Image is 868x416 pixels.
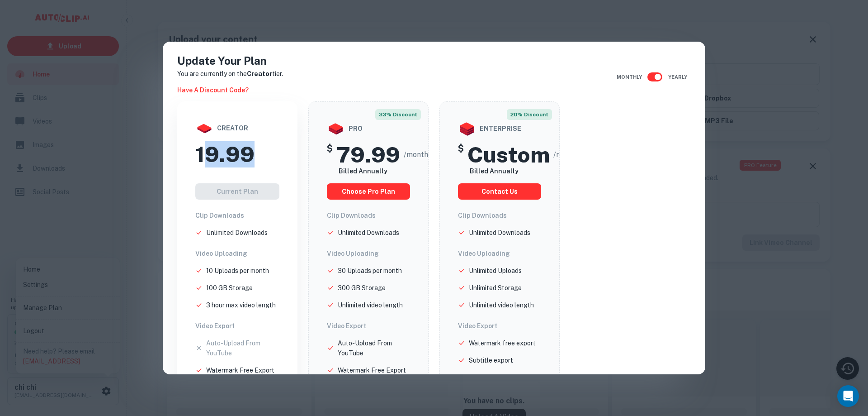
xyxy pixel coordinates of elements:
h6: Video Export [327,321,410,331]
div: enterprise [458,120,541,138]
div: pro [327,120,410,138]
span: /month [553,149,578,160]
p: 3 hour max video length [206,300,276,310]
h6: Clip Downloads [327,210,410,220]
h6: Clip Downloads [458,210,541,220]
h6: Clip Downloads [195,210,279,220]
p: 30 Uploads per month [338,266,402,276]
p: Custom Fonts [469,373,510,383]
span: /month [404,149,428,160]
p: Unlimited Downloads [469,228,530,238]
strong: Creator [247,70,272,77]
h2: 19.99 [195,141,255,167]
h6: Video Uploading [458,249,541,258]
button: Contact us [458,183,541,200]
h6: Billed Annually [470,166,541,176]
h5: $ [327,142,333,168]
p: Watermark Free Export [338,365,406,375]
h2: Custom [467,142,550,168]
h6: Video Uploading [195,249,279,258]
h6: Video Uploading [327,249,410,258]
h6: Video Export [195,321,279,331]
p: Unlimited Storage [469,283,522,293]
h6: Have a discount code? [177,85,249,95]
div: Open Intercom Messenger [837,385,859,407]
span: Monthly [617,73,642,81]
h6: Billed Annually [339,166,410,176]
p: 100 GB Storage [206,283,253,293]
span: 33% discount [375,109,421,120]
p: Auto-Upload From YouTube [338,338,410,358]
p: Subtitle export [469,355,513,365]
h5: $ [458,142,464,168]
p: Unlimited Uploads [469,266,522,276]
span: 20% discount [507,109,552,120]
h6: Video Export [458,321,541,331]
p: Auto-Upload From YouTube [206,338,279,358]
p: Unlimited Downloads [206,228,268,238]
p: Watermark free export [469,338,536,348]
p: You are currently on the tier. [177,69,283,79]
button: Have a discount code? [174,82,252,98]
h2: 79.99 [336,142,400,168]
div: creator [195,120,279,138]
p: Unlimited Downloads [338,228,399,238]
p: Unlimited video length [338,300,403,310]
p: 300 GB Storage [338,283,386,293]
p: Unlimited video length [469,300,534,310]
button: choose pro plan [327,183,410,200]
p: 10 Uploads per month [206,266,269,276]
p: Watermark Free Export [206,365,274,375]
h4: Update Your Plan [177,53,283,69]
span: Yearly [668,73,687,81]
